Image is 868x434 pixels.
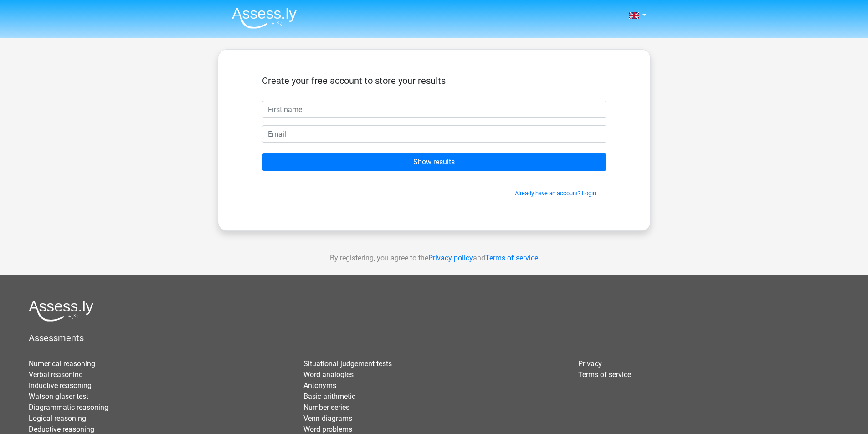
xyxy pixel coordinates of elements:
a: Watson glaser test [29,392,88,401]
a: Terms of service [485,254,538,262]
img: Assessly logo [29,300,93,322]
input: Email [262,125,606,143]
input: Show results [262,153,606,171]
a: Privacy [578,359,602,368]
a: Basic arithmetic [303,392,355,401]
a: Inductive reasoning [29,381,92,390]
a: Deductive reasoning [29,425,94,434]
a: Diagrammatic reasoning [29,403,108,412]
a: Logical reasoning [29,414,86,423]
a: Terms of service [578,370,631,379]
a: Word problems [303,425,352,434]
a: Word analogies [303,370,354,379]
h5: Assessments [29,332,839,343]
a: Already have an account? Login [515,190,596,197]
a: Situational judgement tests [303,359,392,368]
a: Numerical reasoning [29,359,95,368]
a: Number series [303,403,349,412]
img: Assessly [232,7,297,29]
a: Verbal reasoning [29,370,83,379]
input: First name [262,101,606,118]
a: Antonyms [303,381,336,390]
a: Venn diagrams [303,414,352,423]
a: Privacy policy [428,254,473,262]
h5: Create your free account to store your results [262,75,606,86]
